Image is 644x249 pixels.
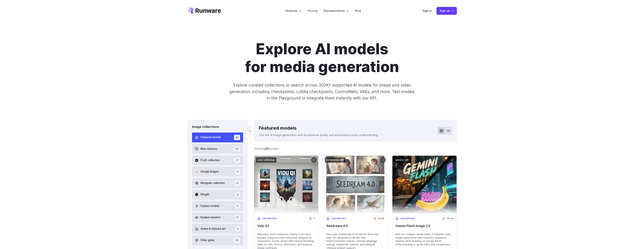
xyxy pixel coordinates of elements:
[192,155,243,165] button: FLUX collection 17
[234,180,240,186] span: 13
[201,238,214,242] span: Older gems
[234,215,240,220] span: 17
[234,146,240,151] span: 30
[235,203,240,209] span: 11
[400,217,416,220] span: Checkpoint
[392,156,456,214] img: Gemini Flash Image 2.5
[201,204,219,208] span: Fastest models
[192,124,243,129] div: Image collections
[394,157,411,163] code: google:4@1
[192,201,243,211] button: Fastest models 11
[192,144,243,154] button: New releases 30
[192,133,243,142] button: Featured models 35
[201,158,220,162] span: FLUX collection
[192,190,243,200] button: KlingAI 4
[187,8,221,14] a: Go to /
[447,217,454,220] span: 116.4K
[201,170,219,174] span: Google Imagen
[256,157,276,163] code: vidu:q1@image
[192,167,243,177] button: Google Imagen 6
[314,217,315,220] span: 0
[201,181,225,185] span: Ideogram collection
[235,169,240,174] span: 6
[436,7,457,14] a: Sign up
[214,40,430,76] h1: Explore AI models for media generation
[201,135,221,139] span: Featured models
[257,224,315,228] span: Vidu Q1
[228,82,416,101] p: Explore curated collections or search across 300K+ supported AI models for image and video genera...
[192,235,243,245] button: Older gems 20
[325,157,346,163] code: bytedance:5@0
[395,233,453,246] span: Built for complex visual tasks, it handles multi-image generation with coherent character identit...
[234,135,240,140] span: 35
[254,146,279,151] div: Showing models
[248,126,252,135] button: ‹
[259,133,378,137] p: Top-tier AI image generators with exceptional quality and advanced prompt understanding.
[235,192,240,197] span: 4
[395,224,453,228] span: Gemini Flash Image 2.5
[235,226,240,231] span: 9
[201,192,209,197] span: KlingAI
[234,238,240,243] span: 20
[201,215,220,220] span: Realism masters
[259,124,378,132] div: Featured models
[192,178,243,188] button: Ideogram collection 13
[323,156,387,214] img: Seedream 4.0
[378,217,384,220] span: 32.6K
[234,158,240,163] span: 17
[254,156,318,214] img: Vidu Q1
[192,212,243,222] button: Realism masters 17
[423,8,432,13] a: Sign in
[286,8,302,13] label: Features
[265,147,269,150] strong: 35
[324,8,349,13] label: Documentation
[262,217,277,220] span: Checkpoint
[192,224,243,234] button: Anime & stylized art 9
[326,224,384,228] span: Seedream 4.0
[331,217,346,220] span: Checkpoint
[308,8,317,13] a: Pricing
[201,227,225,231] span: Anime & stylized art
[201,147,217,151] span: New releases
[355,8,361,13] a: Blog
